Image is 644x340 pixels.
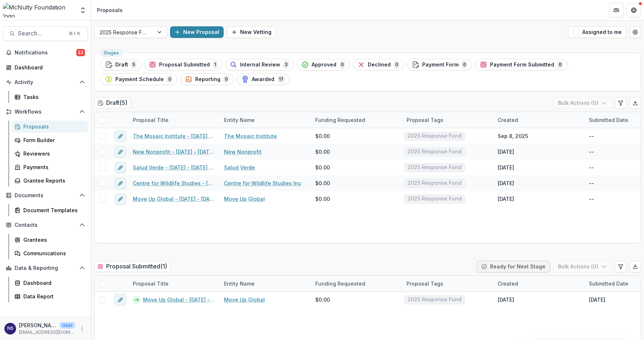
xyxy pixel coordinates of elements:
[553,261,612,272] button: Bulk Actions (0)
[3,47,88,58] button: Notifications22
[490,62,554,68] span: Payment Form Submitted
[15,50,76,56] span: Notifications
[315,132,330,140] span: $0.00
[128,112,220,128] div: Proposal Title
[498,179,514,187] div: [DATE]
[553,97,612,109] button: Bulk Actions (0)
[23,177,82,184] div: Grantee Reports
[462,61,467,69] span: 0
[12,134,88,146] a: Form Builder
[213,61,217,69] span: 1
[115,162,126,173] button: edit
[311,276,402,291] div: Funding Requested
[128,276,220,291] div: Proposal Title
[339,61,345,69] span: 0
[493,276,585,291] div: Created
[3,3,75,18] img: McNulty Foundation logo
[115,76,164,83] span: Payment Schedule
[353,59,404,70] button: Declined0
[493,112,585,128] div: Created
[315,195,330,203] span: $0.00
[12,277,88,289] a: Dashboard
[589,195,594,203] div: --
[422,62,459,68] span: Payment Form
[589,179,594,187] div: --
[477,261,550,272] button: Ready for Next Stage
[220,280,259,287] div: Entity Name
[7,326,14,331] div: Nina Sawhney
[224,164,255,171] a: Salud Verde
[283,61,289,69] span: 3
[394,61,400,69] span: 0
[23,136,82,144] div: Form Builder
[224,132,277,140] a: The Mosaic Institute
[19,321,57,329] p: [PERSON_NAME]
[115,62,128,68] span: Draft
[609,3,624,18] button: Partners
[23,249,82,257] div: Communications
[557,61,563,69] span: 0
[498,132,528,140] div: Sep 8, 2025
[315,164,330,171] span: $0.00
[402,276,493,291] div: Proposal Tags
[15,192,76,199] span: Documents
[3,76,88,88] button: Open Activity
[227,26,276,38] button: New Vetting
[368,62,391,68] span: Declined
[220,112,311,128] div: Entity Name
[402,112,493,128] div: Proposal Tags
[315,179,330,187] span: $0.00
[143,296,215,303] a: Move Up Global - [DATE] - [DATE] Response Fund
[97,6,123,14] div: Proposals
[589,148,594,156] div: --
[12,290,88,302] a: Data Report
[297,59,350,70] button: Approved0
[100,59,141,70] button: Draft5
[67,30,82,38] div: ⌘ + K
[100,73,177,85] button: Payment Schedule0
[237,73,290,85] button: Awarded17
[133,164,215,171] a: Salud Verde - [DATE] - [DATE] Response Fund
[23,279,82,287] div: Dashboard
[589,164,594,171] div: --
[315,148,330,156] span: $0.00
[12,148,88,160] a: Reviewers
[223,75,229,83] span: 0
[252,76,274,83] span: Awarded
[312,62,336,68] span: Approved
[585,116,633,124] div: Submitted Date
[12,204,88,216] a: Document Templates
[133,179,215,187] a: Centre for Wildlife Studies - [DATE] - [DATE] Response Fund
[3,219,88,231] button: Open Contacts
[626,3,641,18] button: Get Help
[12,247,88,259] a: Communications
[23,206,82,214] div: Document Templates
[224,296,265,303] a: Move Up Global
[615,261,626,272] button: Edit table settings
[629,261,641,272] button: Export table data
[167,75,173,83] span: 0
[115,146,126,158] button: edit
[224,148,262,156] a: New Nonprofit
[277,75,285,83] span: 17
[23,293,82,300] div: Data Report
[224,195,265,203] a: Move Up Global
[128,116,173,124] div: Proposal Title
[225,59,294,70] button: Internal Review3
[133,132,215,140] a: The Mosaic Institute - [DATE] - [DATE] Response Fund
[498,195,514,203] div: [DATE]
[78,3,88,18] button: Open entity switcher
[493,116,522,124] div: Created
[311,112,402,128] div: Funding Requested
[220,276,311,291] div: Entity Name
[60,322,75,329] p: User
[311,116,370,124] div: Funding Requested
[76,49,85,56] span: 22
[15,109,76,115] span: Workflows
[180,73,234,85] button: Reporting0
[15,222,76,228] span: Contacts
[115,130,126,142] button: edit
[3,26,88,41] button: Search...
